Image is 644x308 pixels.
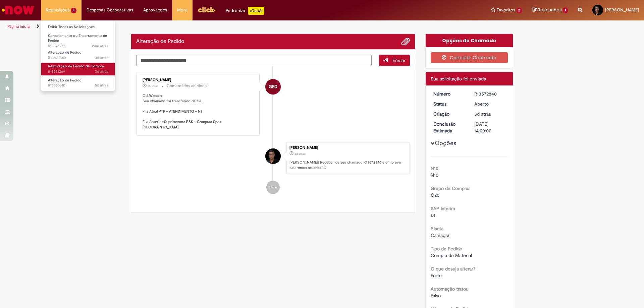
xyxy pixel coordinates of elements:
div: R13572840 [474,90,505,97]
span: s4 [431,212,435,218]
time: 27/09/2025 10:52:46 [474,111,491,117]
time: 29/09/2025 11:39:53 [92,44,108,49]
div: Opções do Chamado [426,34,513,47]
img: ServiceNow [1,3,35,17]
span: 3d atrás [95,69,108,74]
span: 3d atrás [294,152,305,156]
b: Grupo de Compras [431,185,470,191]
span: Falso [431,293,441,299]
time: 27/09/2025 10:52:48 [95,55,108,60]
span: 3d atrás [474,111,491,117]
b: SAP Interim [431,205,455,211]
time: 25/09/2025 09:48:30 [95,83,108,88]
span: Camaçari [431,232,450,238]
span: R13565510 [48,83,108,88]
div: [PERSON_NAME] [143,78,254,82]
div: [PERSON_NAME] [289,146,406,150]
b: O que deseja alterar? [431,266,475,272]
b: Suprimentos PSS - Compras Spot [GEOGRAPHIC_DATA] [143,119,222,130]
h2: Alteração de Pedido Histórico de tíquete [136,39,184,45]
time: 27/09/2025 10:52:46 [294,152,305,156]
div: Padroniza [226,7,264,15]
b: Tipo de Pedido [431,246,462,252]
span: 5d atrás [95,83,108,88]
span: [PERSON_NAME] [605,7,639,13]
a: Rascunhos [532,7,568,13]
p: [PERSON_NAME]! Recebemos seu chamado R13572840 e em breve estaremos atuando. [289,160,406,170]
span: 24m atrás [92,44,108,49]
button: Enviar [379,55,410,66]
span: Frete [431,272,442,279]
div: Gabriele Estefane Da Silva [265,79,281,95]
ul: Trilhas de página [5,20,424,33]
span: Requisições [46,7,69,13]
a: Aberto R13571269 : Reativação de Pedido de Compra [41,63,115,75]
div: Aberto [474,101,505,107]
span: Despesas Corporativas [87,7,133,13]
time: 26/09/2025 15:39:49 [95,69,108,74]
small: Comentários adicionais [167,83,210,89]
span: More [177,7,187,13]
dt: Criação [428,111,470,117]
span: Favoritos [497,7,515,13]
img: click_logo_yellow_360x200.png [198,5,216,15]
ul: Requisições [41,20,115,91]
span: Rascunhos [538,7,562,13]
b: Weldon [149,93,162,98]
button: Cancelar Chamado [431,52,508,63]
span: R13576272 [48,44,108,49]
a: Aberto R13576272 : Cancelamento ou Encerramento de Pedido [41,32,115,47]
b: Planta [431,226,443,232]
span: 4 [71,8,76,13]
span: R13571269 [48,69,108,74]
span: GED [269,79,277,95]
span: Cancelamento ou Encerramento de Pedido [48,33,107,44]
textarea: Digite sua mensagem aqui... [136,55,372,66]
time: 29/09/2025 10:16:47 [148,84,158,88]
span: 2 [517,8,522,13]
a: Aberto R13565510 : Alteração de Pedido [41,77,115,89]
div: Weldon Santos Barreto [265,148,281,164]
b: N10 [431,165,438,171]
span: Compra de Material [431,252,472,258]
li: Weldon Santos Barreto [136,142,410,174]
span: R13572840 [48,55,108,61]
dt: Status [428,101,470,107]
span: 3d atrás [95,55,108,60]
p: +GenAi [248,7,264,15]
span: 2h atrás [148,84,158,88]
span: Q20 [431,192,439,198]
span: Aprovações [143,7,167,13]
b: PTP - ATENDIMENTO - N1 [159,109,202,114]
ul: Histórico de tíquete [136,66,410,201]
div: 27/09/2025 10:52:46 [474,111,505,117]
span: N10 [431,172,438,178]
span: Enviar [392,57,406,63]
span: Reativação de Pedido de Compra [48,64,104,69]
a: Exibir Todas as Solicitações [41,23,115,31]
p: Olá, , Seu chamado foi transferido de fila. Fila Atual: Fila Anterior: [143,93,254,130]
a: Página inicial [7,24,31,29]
span: Alteração de Pedido [48,78,82,83]
span: Alteração de Pedido [48,50,82,55]
dt: Número [428,90,470,97]
button: Adicionar anexos [401,37,410,46]
a: Aberto R13572840 : Alteração de Pedido [41,49,115,61]
span: 1 [563,7,568,13]
dt: Conclusão Estimada [428,121,470,134]
div: [DATE] 14:00:00 [474,121,505,134]
b: Automação tratou [431,286,469,292]
span: Sua solicitação foi enviada [431,76,486,82]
